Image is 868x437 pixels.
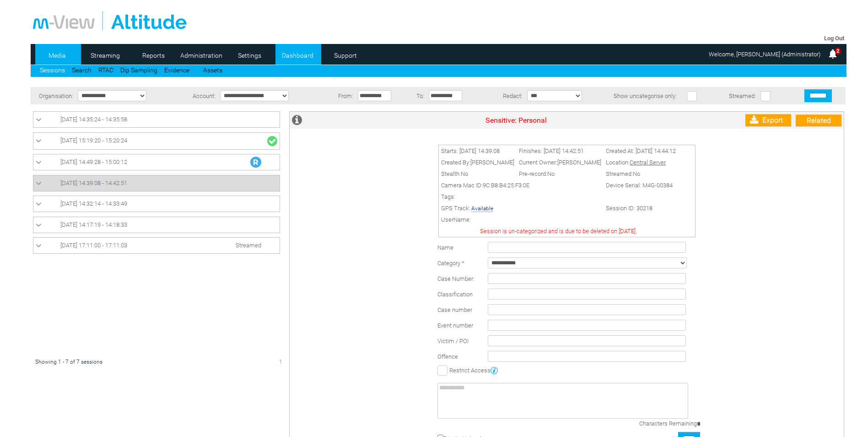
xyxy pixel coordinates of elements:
[582,420,700,427] div: Characters Remaining
[547,170,555,177] span: No
[31,87,75,104] td: Organisation:
[60,221,127,228] span: [DATE] 14:17:19 - 14:18:33
[72,66,92,74] a: Search
[435,364,702,376] td: Restrict Access
[437,353,458,360] span: Offence
[36,114,277,125] a: [DATE] 14:35:24 - 14:35:58
[835,48,841,55] span: 2
[459,147,500,154] span: [DATE] 14:39:08
[36,219,277,230] a: [DATE] 14:17:19 - 14:18:33
[630,159,666,166] span: Central Server
[36,135,277,147] a: [DATE] 15:19:20 - 15:20:24
[470,159,514,166] span: [PERSON_NAME]
[606,182,641,189] span: Device Serial:
[98,66,113,74] a: RTAC
[519,147,542,154] span: Finishes:
[328,87,356,104] td: From:
[441,205,470,212] span: GPS Track:
[439,180,604,191] td: Camera Mac ID:
[480,228,637,235] span: Session is un-categorized and is due to be deleted on [DATE].
[60,116,127,123] span: [DATE] 14:35:24 - 14:35:58
[60,242,127,249] span: [DATE] 17:11:00 - 17:11:03
[83,49,128,62] a: Streaming
[439,168,517,180] td: Stealth:
[636,205,652,212] span: 30218
[35,49,80,62] a: Media
[437,322,473,329] span: Event number
[203,66,222,74] a: Assets
[409,87,426,104] td: To:
[441,216,471,223] span: UserName:
[633,170,640,177] span: No
[437,291,473,298] span: Classification
[483,182,529,189] span: 9C:B8:B4:25:F3:0E
[36,178,277,189] a: [DATE] 14:39:08 - 14:42:51
[824,35,844,42] a: Log Out
[179,87,218,104] td: Account:
[604,157,678,168] td: Location:
[179,49,224,62] a: Administration
[275,49,320,62] a: Dashboard
[36,198,277,209] a: [DATE] 14:32:14 - 14:33:49
[544,147,584,154] span: [DATE] 14:42:51
[729,93,756,99] span: Streamed:
[437,260,464,267] label: Category *
[40,66,65,74] a: Sessions
[642,182,673,189] span: M4G-00384
[164,66,189,74] a: Evidence
[614,93,677,99] span: Show uncategorise only:
[461,170,468,177] span: No
[36,240,277,251] a: [DATE] 17:11:00 - 17:11:03
[36,157,277,168] a: [DATE] 14:49:28 - 15:00:12
[439,157,517,168] td: Created By:
[557,159,601,166] span: [PERSON_NAME]
[60,180,127,186] span: [DATE] 14:39:08 - 14:42:51
[131,49,176,62] a: Reports
[471,205,493,212] a: Available
[517,157,604,168] td: Current Owner:
[517,168,604,180] td: Pre-record:
[60,200,127,207] span: [DATE] 14:32:14 - 14:33:49
[441,147,458,154] span: Starts:
[480,87,525,104] td: Redact:
[60,137,127,144] span: [DATE] 15:19:20 - 15:20:24
[441,193,455,200] span: Tags:
[317,112,715,129] td: Sensitive: Personal
[636,147,676,154] span: [DATE] 14:44:12
[827,49,838,60] img: bell25.png
[35,359,102,365] span: Showing 1 - 7 of 7 sessions
[745,114,791,126] a: Export
[606,147,634,154] span: Created At:
[437,244,453,251] label: Name
[604,168,678,180] td: Streamed:
[796,115,841,126] a: Related
[227,49,272,62] a: Settings
[437,306,472,313] span: Case number
[279,359,282,365] span: 1
[709,51,820,58] span: Welcome, [PERSON_NAME] (Administrator)
[606,205,635,212] span: Session ID:
[236,242,261,249] span: Streamed
[120,66,157,74] a: Dip Sampling
[323,49,368,62] a: Support
[60,158,127,165] span: [DATE] 14:49:28 - 15:00:12
[437,275,474,282] span: Case Number:
[250,157,261,168] img: R_Indication.svg
[437,338,469,344] span: Victim / POI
